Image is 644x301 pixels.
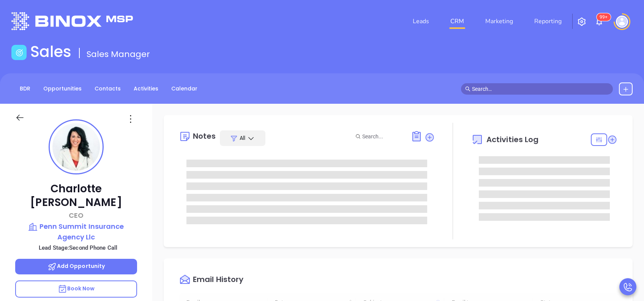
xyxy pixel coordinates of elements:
a: Penn Summit Insurance Agency Llc [15,221,137,242]
img: user [616,16,628,28]
img: iconNotification [595,17,604,26]
p: Lead Stage: Second Phone Call [19,243,137,253]
a: Calendar [167,82,202,95]
a: CRM [447,14,467,29]
input: Search… [472,85,609,93]
a: Reporting [531,14,565,29]
p: Charlotte [PERSON_NAME] [15,182,137,209]
span: Activities Log [486,136,538,143]
span: Add Opportunity [47,262,105,270]
a: Marketing [482,14,516,29]
p: CEO [15,210,137,220]
span: All [240,134,245,142]
span: Sales Manager [87,48,150,60]
span: Book Now [58,285,95,292]
img: logo [11,12,133,30]
sup: 100 [597,13,611,21]
img: iconSetting [577,17,586,26]
a: Leads [410,14,432,29]
div: Notes [193,132,216,140]
span: search [465,86,470,92]
h1: Sales [30,43,71,61]
a: BDR [15,82,35,95]
input: Search... [362,132,402,141]
a: Contacts [90,82,125,95]
img: profile-user [52,123,100,171]
a: Activities [129,82,163,95]
div: Email History [193,276,243,286]
a: Opportunities [39,82,86,95]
